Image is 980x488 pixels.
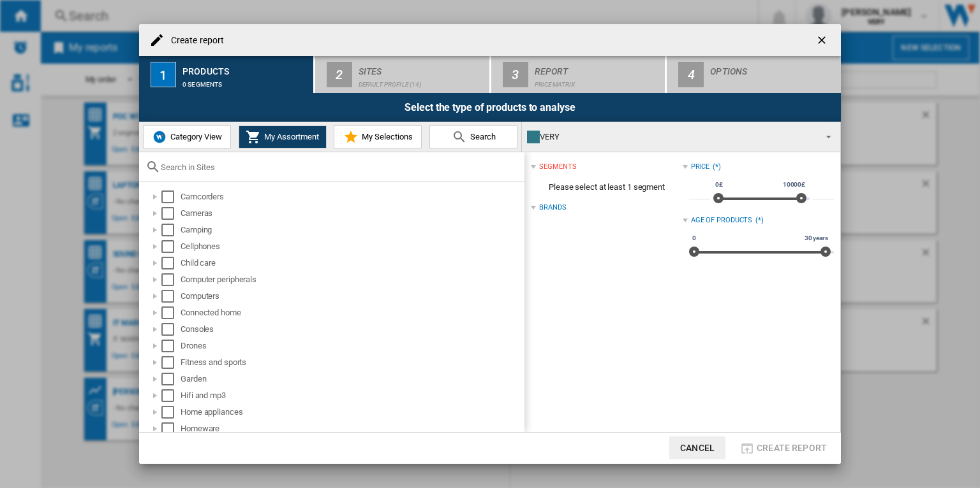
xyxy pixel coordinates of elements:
[161,306,181,319] md-checkbox: Select
[161,406,181,419] md-checkbox: Select
[678,62,704,87] div: 4
[181,340,523,352] div: Drones
[691,215,753,226] div: Age of products
[161,373,181,385] md-checkbox: Select
[161,207,181,220] md-checkbox: Select
[181,257,523,269] div: Child care
[161,273,181,286] md-checkbox: Select
[736,436,831,459] button: Create report
[429,126,517,148] button: Search
[327,62,352,87] div: 2
[815,34,831,49] ng-md-icon: getI18NText('BUTTONS.CLOSE_DIALOG')
[167,132,222,141] span: Category View
[181,373,523,385] div: Garden
[161,162,518,172] input: Search in Sites
[161,323,181,336] md-checkbox: Select
[182,61,308,75] div: Products
[181,356,523,369] div: Fitness and sports
[359,61,484,75] div: Sites
[713,180,725,190] span: 0£
[181,290,523,303] div: Computers
[139,56,315,93] button: 1 Products 0 segments
[161,389,181,402] md-checkbox: Select
[181,207,523,220] div: Cameras
[181,406,523,419] div: Home appliances
[161,290,181,303] md-checkbox: Select
[334,126,422,148] button: My Selections
[239,126,327,148] button: My Assortment
[781,180,807,190] span: 10000£
[181,273,523,286] div: Computer peripherals
[690,233,698,243] span: 0
[531,175,682,199] span: Please select at least 1 segment
[161,257,181,269] md-checkbox: Select
[315,56,491,93] button: 2 Sites Default profile (14)
[359,75,484,88] div: Default profile (14)
[161,356,181,369] md-checkbox: Select
[161,240,181,253] md-checkbox: Select
[181,389,523,402] div: Hifi and mp3
[165,34,224,47] h4: Create report
[181,306,523,319] div: Connected home
[491,56,667,93] button: 3 Report Price Matrix
[182,75,308,88] div: 0 segments
[803,233,830,243] span: 30 years
[691,162,710,172] div: Price
[161,422,181,435] md-checkbox: Select
[667,56,841,93] button: 4 Options
[359,132,413,141] span: My Selections
[181,224,523,236] div: Camping
[139,24,841,463] md-dialog: Create report ...
[151,62,176,87] div: 1
[503,62,528,87] div: 3
[161,190,181,203] md-checkbox: Select
[161,224,181,236] md-checkbox: Select
[757,443,827,453] span: Create report
[539,162,576,172] div: segments
[535,61,660,75] div: Report
[181,190,523,203] div: Camcorders
[181,240,523,253] div: Cellphones
[181,323,523,336] div: Consoles
[152,129,167,145] img: wiser-icon-blue.png
[139,93,841,122] div: Select the type of products to analyse
[539,203,566,213] div: Brands
[669,436,725,459] button: Cancel
[181,422,523,435] div: Homeware
[467,132,496,141] span: Search
[535,75,660,88] div: Price Matrix
[527,128,815,146] div: VERY
[261,132,319,141] span: My Assortment
[161,340,181,352] md-checkbox: Select
[710,61,836,75] div: Options
[810,27,836,53] button: getI18NText('BUTTONS.CLOSE_DIALOG')
[143,126,231,148] button: Category View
